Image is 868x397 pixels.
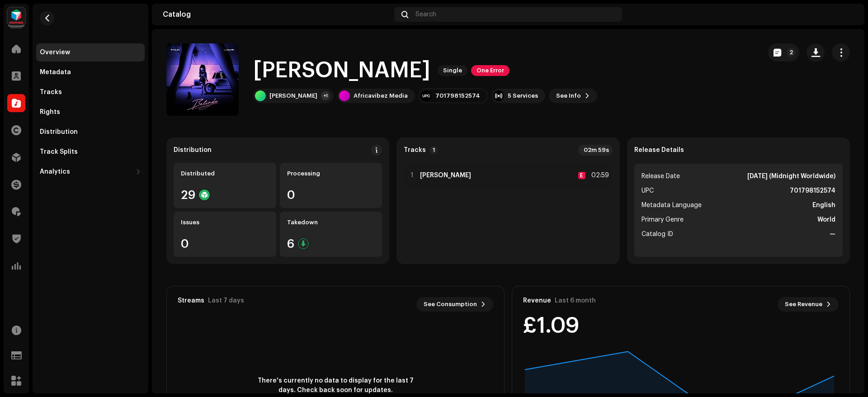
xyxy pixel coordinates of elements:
div: E [578,172,585,179]
span: Single [438,65,467,76]
strong: [PERSON_NAME] [420,172,471,179]
p-badge: 1 [429,146,438,154]
div: Rights [40,109,60,116]
div: Distribution [40,128,78,136]
div: 02m 59s [578,145,613,156]
div: Overview [40,49,70,56]
re-m-nav-item: Rights [36,103,145,121]
re-m-nav-item: Distribution [36,123,145,141]
img: 94ca2371-0b49-4ecc-bbe7-55fea9fd24fd [839,7,854,22]
div: Tracks [40,89,62,96]
re-m-nav-item: Tracks [36,83,145,101]
button: See Consumption [416,297,493,312]
span: Release Date [642,171,680,182]
div: Revenue [523,297,551,304]
div: Last 7 days [208,297,244,304]
button: See Info [549,89,597,103]
span: See Revenue [785,295,822,313]
strong: — [830,229,835,240]
re-m-nav-item: Overview [36,43,145,61]
img: feab3aad-9b62-475c-8caf-26f15a9573ee [7,7,25,25]
span: See Info [556,87,581,105]
div: Track Splits [40,148,78,156]
span: Search [415,11,436,18]
span: One Error [471,65,509,76]
strong: World [817,214,835,225]
re-m-nav-dropdown: Analytics [36,163,145,181]
re-m-nav-item: Metadata [36,63,145,81]
div: 5 Services [508,92,538,99]
span: There's currently no data to display for the last 7 days. Check back soon for updates. [254,376,417,395]
div: Analytics [40,168,70,175]
span: See Consumption [424,295,477,313]
div: Takedown [287,219,375,226]
span: UPC [642,185,654,196]
div: Processing [287,170,375,177]
re-m-nav-item: Track Splits [36,143,145,161]
div: Metadata [40,69,71,76]
strong: English [812,200,835,211]
strong: 701798152574 [790,185,835,196]
h1: [PERSON_NAME] [253,56,430,85]
div: Africavibez Media [354,92,408,99]
strong: Tracks [404,147,426,154]
div: +1 [321,91,330,100]
button: See Revenue [778,297,839,312]
div: Distributed [181,170,269,177]
div: 701798152574 [435,92,480,99]
div: [PERSON_NAME] [269,92,317,99]
div: 02:59 [589,170,609,181]
strong: [DATE] (Midnight Worldwide) [747,171,835,182]
div: Catalog [163,11,391,18]
div: Streams [178,297,204,304]
span: Catalog ID [642,229,673,240]
strong: Release Details [634,147,684,154]
div: Distribution [174,147,212,154]
button: 2 [768,43,799,61]
div: Issues [181,219,269,226]
p-badge: 2 [787,48,796,57]
span: Metadata Language [642,200,702,211]
span: Primary Genre [642,214,684,225]
div: Last 6 month [555,297,596,304]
